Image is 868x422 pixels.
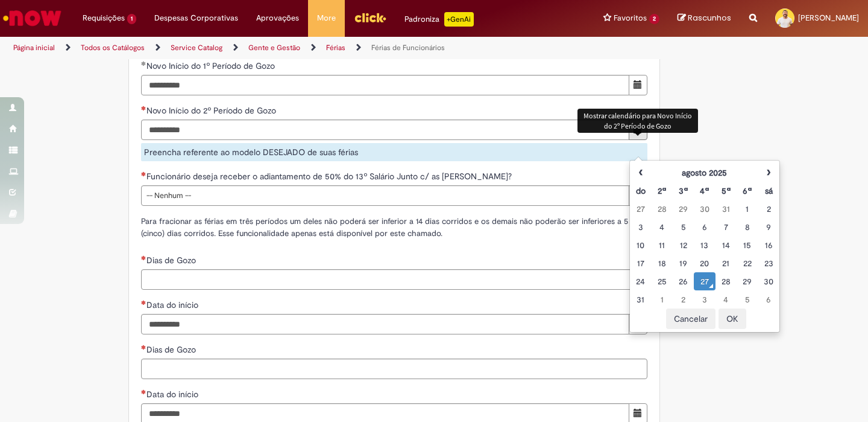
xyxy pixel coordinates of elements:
div: 19 August 2025 Tuesday [676,257,691,269]
div: 09 August 2025 Saturday [761,221,776,233]
span: -- Nenhum -- [146,186,623,205]
img: click_logo_yellow_360x200.png [354,8,386,27]
th: Sábado [758,182,779,200]
div: 20 August 2025 Wednesday [697,257,712,269]
button: Mostrar calendário para Data do início [629,314,647,334]
span: 1 [127,14,136,24]
span: Dias de Gozo [146,344,198,355]
div: 21 August 2025 Thursday [719,257,734,269]
div: 02 August 2025 Saturday [761,203,776,215]
div: 12 August 2025 Tuesday [676,239,691,251]
span: Necessários [141,255,146,260]
img: ServiceNow [1,6,63,30]
th: Terça-feira [673,182,694,200]
div: 04 August 2025 Monday [654,221,669,233]
span: Favoritos [614,12,647,24]
span: Para fracionar as férias em três períodos um deles não poderá ser inferior a 14 dias corridos e o... [141,216,628,238]
div: 07 August 2025 Thursday [719,221,734,233]
div: 17 August 2025 Sunday [633,257,648,269]
div: 02 September 2025 Tuesday [676,293,691,305]
span: Funcionário deseja receber o adiantamento de 50% do 13º Salário Junto c/ as [PERSON_NAME]? [146,171,514,182]
div: 03 August 2025 Sunday [633,221,648,233]
div: 01 September 2025 Monday [654,293,669,305]
div: 06 September 2025 Saturday [761,293,776,305]
span: [PERSON_NAME] [798,13,859,23]
input: Dias de Gozo [141,269,647,290]
div: 29 August 2025 Friday [740,275,755,287]
span: Data do início [146,299,201,310]
div: 26 August 2025 Tuesday [676,275,691,287]
div: 30 August 2025 Saturday [761,275,776,287]
a: Rascunhos [678,13,731,24]
span: Obrigatório Preenchido [141,61,146,66]
a: Todos os Catálogos [81,43,145,53]
div: 30 July 2025 Wednesday [697,203,712,215]
div: 28 August 2025 Thursday [719,275,734,287]
div: Mostrar calendário para Novo Início do 2º Período de Gozo [577,109,698,133]
th: Mês anterior [630,164,651,182]
span: More [317,12,336,24]
a: Página inicial [13,43,55,53]
div: 15 August 2025 Friday [740,239,755,251]
div: 11 August 2025 Monday [654,239,669,251]
span: Necessários [141,106,146,110]
div: 03 September 2025 Wednesday [697,293,712,305]
span: Data do início [146,389,201,400]
a: Service Catalog [171,43,222,53]
div: 16 August 2025 Saturday [761,239,776,251]
span: Necessários [141,171,146,176]
span: Necessários [141,300,146,305]
div: 25 August 2025 Monday [654,275,669,287]
a: Gente e Gestão [248,43,300,53]
div: 10 August 2025 Sunday [633,239,648,251]
span: 2 [649,14,659,24]
div: Escolher data [629,160,780,333]
div: 04 September 2025 Thursday [719,293,734,305]
th: Quinta-feira [715,182,737,200]
span: Rascunhos [688,12,731,24]
span: Dias de Gozo [146,255,198,266]
span: Novo Início do 1º Período de Gozo [146,60,277,71]
p: +GenAi [444,12,474,27]
div: 24 August 2025 Sunday [633,275,648,287]
div: 14 August 2025 Thursday [719,239,734,251]
div: 31 August 2025 Sunday [633,293,648,305]
div: 31 July 2025 Thursday [719,203,734,215]
span: Requisições [83,12,125,24]
div: Padroniza [404,12,474,27]
span: Despesas Corporativas [154,12,238,24]
div: 06 August 2025 Wednesday [697,221,712,233]
div: 18 August 2025 Monday [654,257,669,269]
div: 13 August 2025 Wednesday [697,239,712,251]
div: 23 August 2025 Saturday [761,257,776,269]
th: Próximo mês [758,164,779,182]
div: 27 July 2025 Sunday [633,203,648,215]
a: Férias [326,43,345,53]
ul: Trilhas de página [9,37,570,59]
div: 08 August 2025 Friday [740,221,755,233]
a: Férias de Funcionários [371,43,445,53]
th: Quarta-feira [694,182,715,200]
span: Novo Início do 2º Período de Gozo [146,105,278,116]
button: Mostrar calendário para Novo Início do 1º Período de Gozo [629,75,647,95]
div: 29 July 2025 Tuesday [676,203,691,215]
div: O seletor de data foi aberto.27 August 2025 Wednesday [697,275,712,287]
span: Aprovações [256,12,299,24]
input: Novo Início do 1º Período de Gozo 02 September 2025 Tuesday [141,75,629,95]
span: Necessários [141,345,146,350]
div: 22 August 2025 Friday [740,257,755,269]
div: 05 September 2025 Friday [740,293,755,305]
div: 01 August 2025 Friday [740,203,755,215]
input: Dias de Gozo [141,359,647,379]
th: agosto 2025. Alternar mês [651,164,758,182]
th: Sexta-feira [737,182,758,200]
input: Data do início [141,314,629,334]
div: Preencha referente ao modelo DESEJADO de suas férias [141,143,647,161]
th: Domingo [630,182,651,200]
div: 28 July 2025 Monday [654,203,669,215]
span: Necessários [141,389,146,394]
input: Novo Início do 2º Período de Gozo [141,120,629,140]
div: 05 August 2025 Tuesday [676,221,691,233]
th: Segunda-feira [651,182,672,200]
button: OK [719,309,746,329]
